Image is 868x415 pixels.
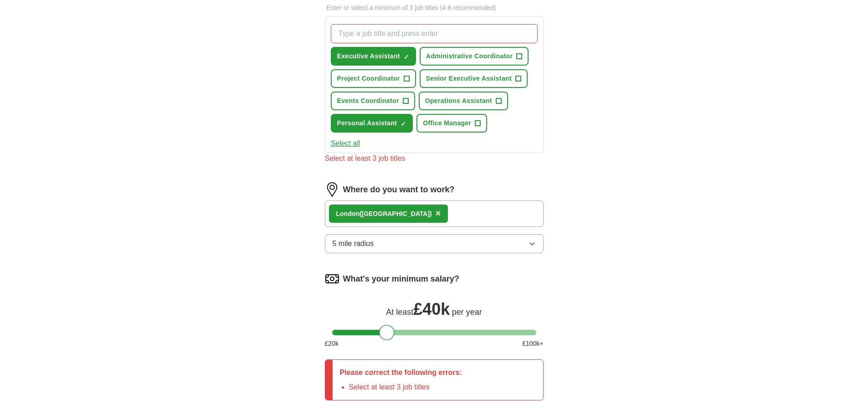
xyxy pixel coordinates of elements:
[349,382,462,393] li: Select at least 3 job titles
[325,339,339,348] span: £ 20 k
[337,96,399,106] span: Events Coordinator
[343,273,459,285] label: What's your minimum salary?
[416,114,487,133] button: Office Manager
[423,118,471,128] span: Office Manager
[325,153,544,164] div: Select at least 3 job titles
[419,92,508,110] button: Operations Assistant
[331,47,416,66] button: Executive Assistant✓
[331,69,416,88] button: Project Coordinator
[401,120,406,128] span: ✓
[337,51,400,61] span: Executive Assistant
[331,114,413,133] button: Personal Assistant✓
[325,234,544,253] button: 5 mile radius
[360,210,432,217] span: ([GEOGRAPHIC_DATA])
[325,182,339,197] img: location.png
[413,300,450,318] span: £ 40k
[425,96,492,106] span: Operations Assistant
[325,3,544,13] p: Enter or select a minimum of 3 job titles (4-8 recommended)
[331,92,415,110] button: Events Coordinator
[337,74,400,83] span: Project Coordinator
[420,69,528,88] button: Senior Executive Assistant
[343,184,455,196] label: Where do you want to work?
[336,209,432,219] div: don
[436,207,441,220] button: ×
[436,208,441,218] span: ×
[522,339,543,348] span: £ 100 k+
[452,307,482,317] span: per year
[420,47,529,66] button: Administrative Coordinator
[337,118,397,128] span: Personal Assistant
[426,74,512,83] span: Senior Executive Assistant
[336,210,348,217] strong: Lon
[333,238,374,249] span: 5 mile radius
[340,367,462,378] p: Please correct the following errors:
[426,51,513,61] span: Administrative Coordinator
[331,138,360,149] button: Select all
[325,272,339,286] img: salary.png
[404,53,409,61] span: ✓
[331,24,538,43] input: Type a job title and press enter
[386,307,413,317] span: At least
